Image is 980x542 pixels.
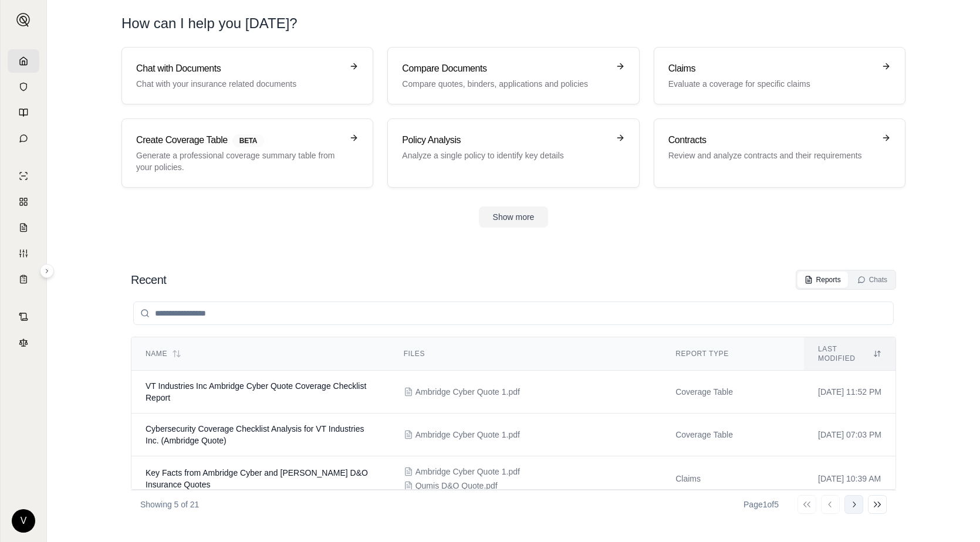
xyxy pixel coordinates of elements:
[131,272,166,288] h2: Recent
[146,468,368,489] span: Key Facts from Ambridge Cyber and Hudson D&O Insurance Quotes
[668,150,874,161] p: Review and analyze contracts and their requirements
[387,118,639,188] a: Policy AnalysisAnalyze a single policy to identify key details
[818,344,881,363] div: Last modified
[8,267,39,291] a: Coverage Table
[805,275,841,284] div: Reports
[232,134,264,147] span: BETA
[797,272,848,288] button: Reports
[402,62,608,76] h3: Compare Documents
[8,331,39,354] a: Legal Search Engine
[121,14,905,33] h1: How can I help you [DATE]?
[12,8,35,32] button: Expand sidebar
[40,264,54,278] button: Expand sidebar
[146,349,376,358] div: Name
[136,150,342,173] p: Generate a professional coverage summary table from your policies.
[402,150,608,161] p: Analyze a single policy to identify key details
[8,190,39,214] a: Policy Comparisons
[402,78,608,90] p: Compare quotes, binders, applications and policies
[146,424,364,445] span: Cybersecurity Coverage Checklist Analysis for VT Industries Inc. (Ambridge Quote)
[8,75,39,99] a: Documents Vault
[146,381,366,402] span: VT Industries Inc Ambridge Cyber Quote Coverage Checklist Report
[402,133,608,147] h3: Policy Analysis
[654,118,905,188] a: ContractsReview and analyze contracts and their requirements
[661,414,804,456] td: Coverage Table
[8,101,39,124] a: Prompt Library
[140,499,199,510] p: Showing 5 of 21
[479,206,549,228] button: Show more
[668,62,874,76] h3: Claims
[390,337,661,371] th: Files
[415,386,520,398] span: Ambridge Cyber Quote 1.pdf
[415,429,520,441] span: Ambridge Cyber Quote 1.pdf
[415,480,498,492] span: Qumis D&O Quote.pdf
[8,216,39,239] a: Claim Coverage
[850,272,894,288] button: Chats
[8,305,39,328] a: Contract Analysis
[668,133,874,147] h3: Contracts
[121,47,373,104] a: Chat with DocumentsChat with your insurance related documents
[121,118,373,188] a: Create Coverage TableBETAGenerate a professional coverage summary table from your policies.
[804,371,895,414] td: [DATE] 11:52 PM
[136,62,342,76] h3: Chat with Documents
[744,499,779,510] div: Page 1 of 5
[12,509,35,533] div: V
[136,78,342,90] p: Chat with your insurance related documents
[804,414,895,456] td: [DATE] 07:03 PM
[804,456,895,502] td: [DATE] 10:39 AM
[661,371,804,414] td: Coverage Table
[136,133,342,147] h3: Create Coverage Table
[8,127,39,150] a: Chat
[387,47,639,104] a: Compare DocumentsCompare quotes, binders, applications and policies
[8,242,39,265] a: Custom Report
[668,78,874,90] p: Evaluate a coverage for specific claims
[8,49,39,73] a: Home
[857,275,887,284] div: Chats
[8,164,39,188] a: Single Policy
[661,337,804,371] th: Report Type
[415,466,520,477] span: Ambridge Cyber Quote 1.pdf
[654,47,905,104] a: ClaimsEvaluate a coverage for specific claims
[661,456,804,502] td: Claims
[16,13,31,27] img: Expand sidebar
